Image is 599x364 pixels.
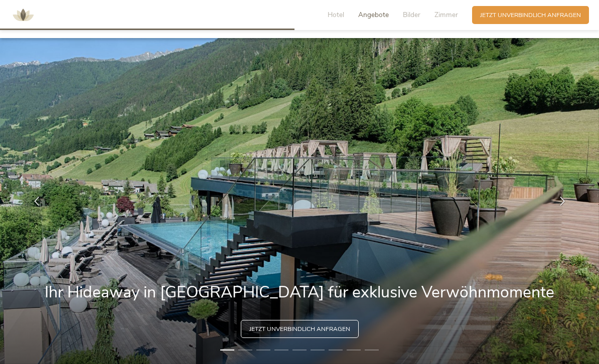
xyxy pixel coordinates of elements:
span: Jetzt unverbindlich anfragen [480,11,581,20]
span: Zimmer [434,10,458,20]
a: AMONTI & LUNARIS Wellnessresort [8,12,38,18]
span: Hotel [328,10,344,20]
span: Angebote [358,10,389,20]
span: Jetzt unverbindlich anfragen [249,325,350,333]
span: Bilder [403,10,420,20]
